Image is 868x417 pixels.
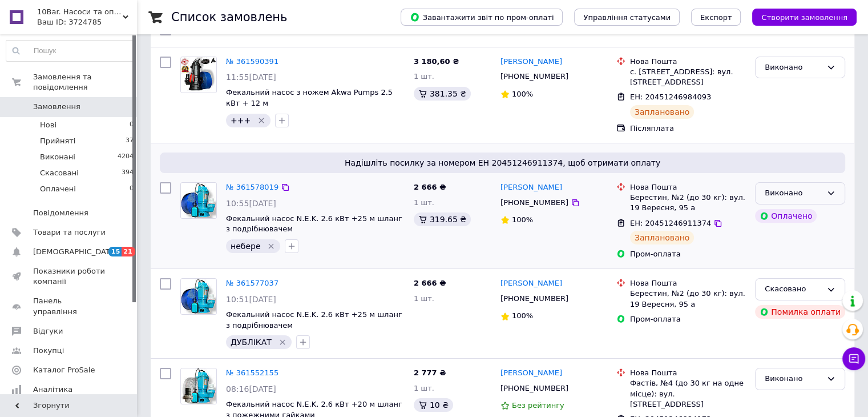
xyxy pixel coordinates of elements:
a: Фекальний насос з ножем Akwa Pumps 2.5 кВт + 12 м [226,88,393,107]
span: 100% [512,311,533,320]
button: Управління статусами [574,9,680,26]
a: [PERSON_NAME] [500,57,562,67]
span: Створити замовлення [761,13,847,22]
img: Фото товару [181,279,216,314]
a: № 361578019 [226,183,278,191]
span: 4204 [118,152,134,162]
div: [PHONE_NUMBER] [498,291,571,306]
button: Створити замовлення [752,9,857,26]
span: Панель управління [33,296,106,316]
span: Показники роботи компанії [33,266,106,287]
span: Аналітика [33,384,72,395]
div: с. [STREET_ADDRESS]: вул. [STREET_ADDRESS] [630,67,746,87]
img: Фото товару [181,183,216,218]
div: Нова Пошта [630,182,746,193]
span: 100% [512,215,533,224]
span: Завантажити звіт по пром-оплаті [410,12,554,22]
span: Прийняті [40,136,75,146]
span: Повідомлення [33,208,88,218]
span: 37 [126,136,134,146]
span: 2 666 ₴ [414,279,446,287]
a: Фото товару [180,57,217,93]
a: Фекальний насос N.E.K. 2.6 кВт +25 м шланг з подрібнювачем [226,310,402,330]
span: 10:55[DATE] [226,199,276,208]
span: 100% [512,90,533,98]
span: ДУБЛІКАТ [231,338,272,347]
div: Скасовано [765,283,822,295]
span: 2 666 ₴ [414,183,446,191]
button: Завантажити звіт по пром-оплаті [401,9,563,26]
span: Експорт [700,13,732,22]
span: 10:51[DATE] [226,295,276,304]
div: Пром-оплата [630,314,746,324]
span: 1 шт. [414,384,434,392]
a: Фото товару [180,278,217,315]
span: 21 [122,247,135,256]
span: Нові [40,120,56,130]
span: 0 [130,120,134,130]
span: Замовлення та повідомлення [33,72,137,93]
a: Фото товару [180,182,217,219]
div: Фастів, №4 (до 30 кг на одне місце): вул. [STREET_ADDRESS] [630,378,746,410]
a: № 361552155 [226,368,278,377]
div: [PHONE_NUMBER] [498,69,571,84]
a: Створити замовлення [741,13,857,21]
svg: Видалити мітку [267,242,276,251]
span: Відгуки [33,326,63,336]
span: 0 [130,184,134,194]
h1: Список замовлень [171,10,287,24]
span: Замовлення [33,102,80,112]
button: Експорт [691,9,741,26]
img: Фото товару [181,368,216,404]
span: 1 шт. [414,294,434,303]
a: [PERSON_NAME] [500,182,562,193]
div: Нова Пошта [630,57,746,67]
span: Виконані [40,152,75,162]
button: Чат з покупцем [842,347,865,370]
div: [PHONE_NUMBER] [498,195,571,210]
span: 1 шт. [414,72,434,81]
a: [PERSON_NAME] [500,368,562,379]
a: № 361590391 [226,57,278,66]
div: Берестин, №2 (до 30 кг): вул. 19 Вересня, 95 а [630,288,746,309]
div: 10 ₴ [414,398,453,412]
span: 11:55[DATE] [226,73,276,82]
span: ЕН: 20451246984093 [630,93,711,101]
a: Фото товару [180,368,217,404]
span: [DEMOGRAPHIC_DATA] [33,247,118,257]
div: Виконано [765,62,822,74]
div: 381.35 ₴ [414,87,471,101]
span: Товари та послуги [33,227,106,238]
div: Ваш ID: 3724785 [37,17,137,27]
span: ЕН: 20451246911374 [630,219,711,227]
span: 15 [108,247,122,256]
span: Фекальний насос N.E.K. 2.6 кВт +25 м шланг з подрібнювачем [226,214,402,234]
div: [PHONE_NUMBER] [498,381,571,396]
span: 2 777 ₴ [414,368,446,377]
div: Помилка оплати [755,305,845,319]
div: Оплачено [755,209,817,223]
svg: Видалити мітку [278,338,287,347]
div: Пром-оплата [630,249,746,259]
span: небере [231,242,261,251]
div: Заплановано [630,231,695,244]
span: Управління статусами [583,13,671,22]
span: 10Bar. Насоси та опалення. [37,7,123,17]
span: 394 [122,168,134,178]
span: 08:16[DATE] [226,384,276,394]
span: Оплачені [40,184,76,194]
img: Фото товару [181,57,216,93]
span: Без рейтингу [512,401,564,410]
div: Післяплата [630,123,746,134]
svg: Видалити мітку [257,116,266,125]
span: Надішліть посилку за номером ЕН 20451246911374, щоб отримати оплату [164,157,841,169]
div: Берестин, №2 (до 30 кг): вул. 19 Вересня, 95 а [630,193,746,213]
span: Каталог ProSale [33,365,95,375]
span: 3 180,60 ₴ [414,57,459,66]
a: № 361577037 [226,279,278,287]
div: Заплановано [630,105,695,119]
input: Пошук [6,41,134,61]
span: Покупці [33,346,64,356]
